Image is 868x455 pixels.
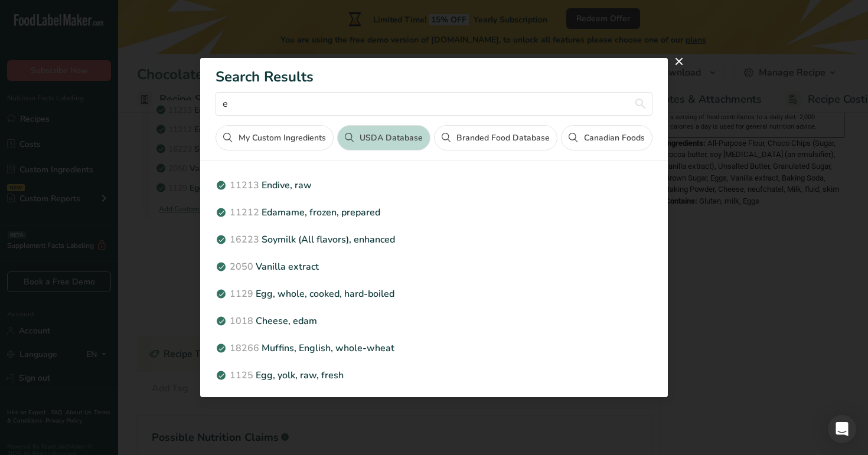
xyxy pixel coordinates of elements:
[230,396,253,409] span: 1124
[828,415,856,443] div: Open Intercom Messenger
[230,342,259,355] span: 18266
[216,125,333,150] button: My Custom Ingredients
[216,70,652,84] h1: Search Results
[216,233,652,247] p: Soymilk (All flavors), enhanced
[230,179,259,192] span: 11213
[561,125,652,150] button: Canadian Foods
[216,314,652,328] p: Cheese, edam
[216,205,652,220] p: Edamame, frozen, prepared
[434,125,557,150] button: Branded Food Database
[230,233,259,246] span: 16223
[230,369,253,382] span: 1125
[230,287,253,300] span: 1129
[670,52,688,71] button: close
[230,315,253,328] span: 1018
[216,341,652,355] p: Muffins, English, whole-wheat
[337,125,430,150] button: USDA Database
[216,368,652,382] p: Egg, yolk, raw, fresh
[230,206,259,219] span: 11212
[216,92,652,116] input: Search for ingredient
[216,395,652,410] p: Egg, white, raw, fresh
[216,178,652,192] p: Endive, raw
[230,260,253,273] span: 2050
[216,260,652,274] p: Vanilla extract
[216,287,652,301] p: Egg, whole, cooked, hard-boiled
